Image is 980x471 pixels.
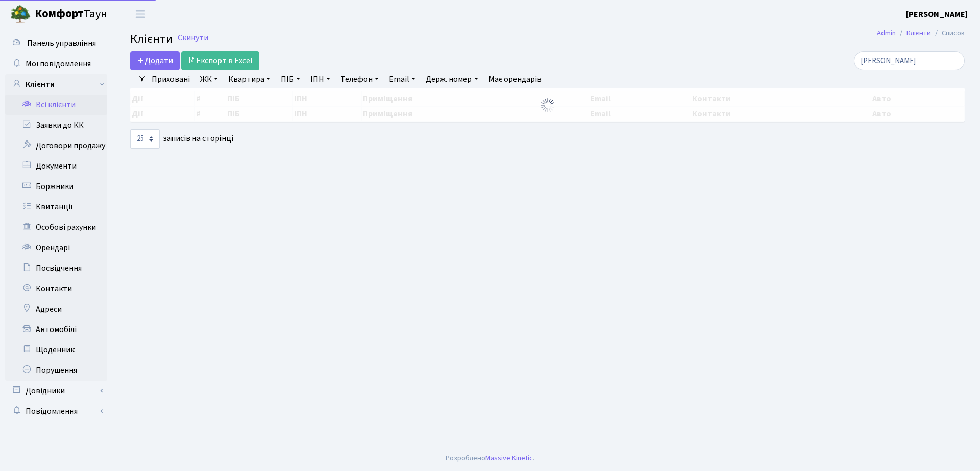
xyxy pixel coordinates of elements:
[877,28,896,38] a: Admin
[446,453,534,464] div: Розроблено .
[336,70,383,88] a: Телефон
[5,278,107,299] a: Контакти
[422,70,482,88] a: Держ. номер
[128,6,153,22] button: Переключити навігацію
[10,4,31,25] img: logo.png
[148,70,194,88] a: Приховані
[27,38,96,49] span: Панель управління
[181,51,259,70] a: Експорт в Excel
[854,51,965,70] input: Пошук...
[5,381,107,401] a: Довідники
[35,6,107,23] span: Таун
[130,129,233,149] label: записів на сторінці
[5,299,107,319] a: Адреси
[485,453,533,463] a: Massive Kinetic
[5,258,107,278] a: Посвідчення
[5,74,107,95] a: Клієнти
[5,33,107,54] a: Панель управління
[196,70,222,88] a: ЖК
[862,22,980,44] nav: breadcrumb
[277,70,304,88] a: ПІБ
[5,135,107,156] a: Договори продажу
[385,70,420,88] a: Email
[5,115,107,135] a: Заявки до КК
[130,129,160,149] select: записів на сторінці
[906,8,968,20] a: [PERSON_NAME]
[35,6,84,22] b: Комфорт
[130,30,173,48] span: Клієнти
[5,360,107,381] a: Порушення
[5,176,107,197] a: Боржники
[931,28,965,39] li: Список
[178,33,208,43] a: Скинути
[5,54,107,74] a: Мої повідомлення
[130,51,180,70] a: Додати
[906,28,931,38] a: Клієнти
[484,70,546,88] a: Має орендарів
[5,95,107,115] a: Всі клієнти
[306,70,334,88] a: ІПН
[5,319,107,340] a: Автомобілі
[5,401,107,421] a: Повідомлення
[906,9,968,20] b: [PERSON_NAME]
[224,70,275,88] a: Квартира
[5,197,107,217] a: Квитанції
[5,238,107,258] a: Орендарі
[137,55,173,66] span: Додати
[540,97,556,113] img: Обробка...
[26,58,91,69] span: Мої повідомлення
[5,340,107,360] a: Щоденник
[5,217,107,238] a: Особові рахунки
[5,156,107,176] a: Документи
